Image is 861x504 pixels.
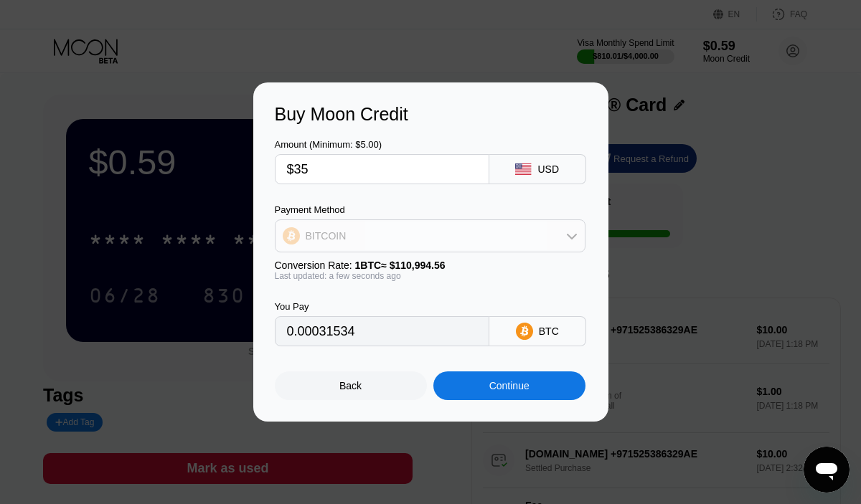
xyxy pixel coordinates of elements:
input: $0.00 [287,155,477,184]
div: Back [339,380,362,391]
div: Last updated: a few seconds ago [275,271,585,281]
div: USD [537,163,559,175]
div: Continue [433,371,585,400]
div: You Pay [275,301,489,312]
div: Conversion Rate: [275,260,585,271]
span: 1 BTC ≈ $110,994.56 [355,260,446,271]
div: Payment Method [275,204,585,215]
div: BTC [539,325,559,337]
div: Continue [489,380,530,391]
div: Back [275,371,427,400]
iframe: Кнопка запуска окна обмена сообщениями [804,447,850,493]
div: Amount (Minimum: $5.00) [275,139,489,150]
div: BITCOIN [276,222,585,250]
div: BITCOIN [306,230,347,242]
div: Buy Moon Credit [275,104,587,125]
